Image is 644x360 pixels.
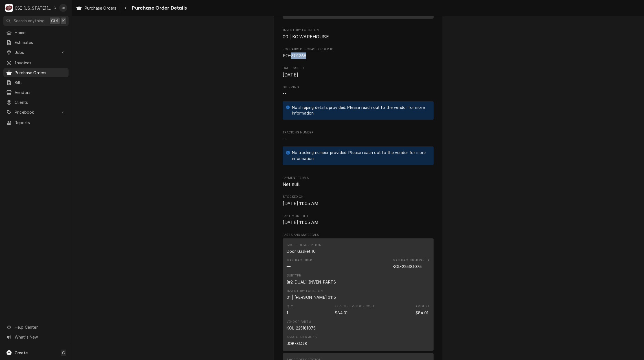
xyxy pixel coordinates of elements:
[283,130,434,135] span: Tracking Number
[335,304,375,309] div: Expected Vendor Cost
[15,334,65,340] span: What's New
[287,258,312,269] div: Manufacturer
[3,118,69,127] a: Reports
[85,5,116,11] span: Purchase Orders
[283,34,329,39] span: 00 | KC WAREHOUSE
[15,30,66,36] span: Home
[287,273,301,278] div: Subtype
[287,304,294,309] div: Qty.
[15,49,57,55] span: Jobs
[283,85,434,90] span: Shipping
[287,289,336,300] div: Inventory Location
[3,98,69,107] a: Clients
[287,335,317,339] div: Associated Jobs
[3,322,69,332] a: Go to Help Center
[3,38,69,47] a: Estimates
[15,109,57,115] span: Pricebook
[283,52,434,59] span: Roopairs Purchase Order ID
[287,304,294,315] div: Quantity
[51,18,58,24] span: Ctrl
[287,264,291,269] div: Manufacturer
[287,289,323,293] div: Inventory Location
[393,258,430,269] div: Part Number
[287,294,336,300] div: Inventory Location
[283,47,434,52] span: Roopairs Purchase Order ID
[283,28,434,40] div: Inventory Location
[3,28,69,37] a: Home
[59,4,67,12] div: Joshua Bennett's Avatar
[283,28,434,32] span: Inventory Location
[15,39,66,45] span: Estimates
[283,238,434,351] div: Line Item
[287,325,316,331] div: KOL-225181075
[283,137,287,142] span: --
[416,304,430,315] div: Amount
[287,279,336,285] div: Subtype
[283,214,434,218] span: Last Modified
[335,310,348,316] div: Expected Vendor Cost
[283,85,434,124] div: Shipping
[283,195,434,199] span: Stocked On
[283,200,434,207] span: Stocked On
[287,243,321,254] div: Short Description
[15,60,66,66] span: Invoices
[283,220,318,225] span: [DATE] 11:05 AM
[3,78,69,87] a: Bills
[416,310,428,316] div: Amount
[283,91,434,124] span: Shipping
[283,66,434,78] div: Date Issued
[3,332,69,342] a: Go to What's New
[283,219,434,226] span: Last Modified
[62,18,65,24] span: K
[335,304,375,315] div: Expected Vendor Cost
[15,324,65,330] span: Help Center
[15,5,52,11] div: CSI [US_STATE][GEOGRAPHIC_DATA]
[283,91,287,96] span: --
[393,258,430,263] div: Manufacturer Part #
[121,3,130,12] button: Navigate back
[3,16,69,26] button: Search anythingCtrlK
[130,4,187,12] span: Purchase Order Details
[3,58,69,67] a: Invoices
[15,70,66,76] span: Purchase Orders
[15,350,28,355] span: Create
[287,248,316,254] div: Short Description
[74,3,118,13] a: Purchase Orders
[283,176,434,180] span: Payment Terms
[283,130,434,169] div: Tracking Number
[283,47,434,59] div: Roopairs Purchase Order ID
[287,273,336,285] div: Subtype
[283,201,318,206] span: [DATE] 11:05 AM
[292,150,428,161] div: No tracking number provided. Please reach out to the vendor for more information.
[287,320,311,324] div: Vendor Part #
[416,304,430,309] div: Amount
[59,4,67,12] div: JB
[283,182,300,187] span: Net null
[287,258,312,263] div: Manufacturer
[3,107,69,117] a: Go to Pricebook
[283,53,306,58] span: PO-301268
[283,34,434,40] span: Inventory Location
[3,68,69,77] a: Purchase Orders
[283,136,434,169] span: Tracking Number
[3,48,69,57] a: Go to Jobs
[5,4,13,12] div: CSI Kansas City's Avatar
[283,214,434,226] div: Last Modified
[62,350,65,356] span: C
[15,89,66,95] span: Vendors
[283,195,434,207] div: Stocked On
[14,18,45,24] span: Search anything
[15,99,66,105] span: Clients
[283,72,434,78] span: Date Issued
[15,80,66,85] span: Bills
[283,233,434,237] span: Parts and Materials
[3,88,69,97] a: Vendors
[283,181,434,188] span: Payment Terms
[393,264,422,269] div: Part Number
[283,72,298,78] span: [DATE]
[283,176,434,188] div: Payment Terms
[283,66,434,71] span: Date Issued
[287,310,288,316] div: Quantity
[15,120,66,126] span: Reports
[287,243,321,247] div: Short Description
